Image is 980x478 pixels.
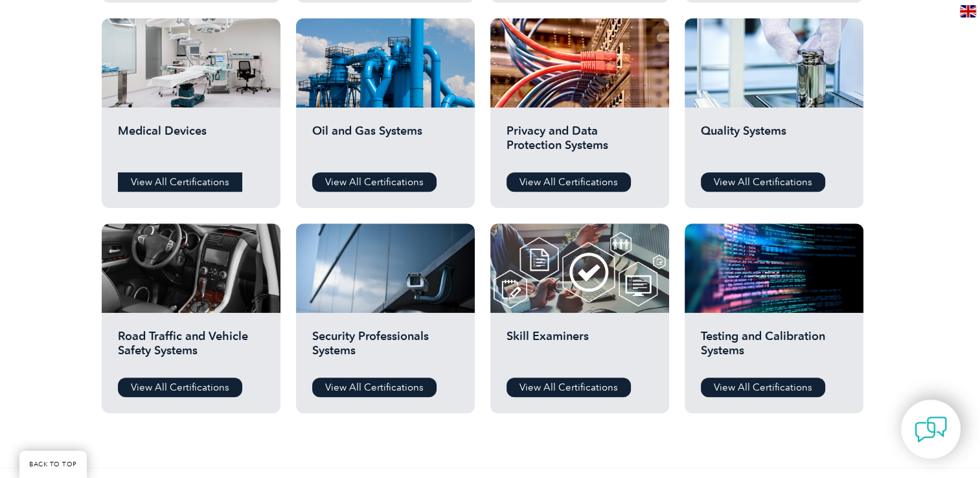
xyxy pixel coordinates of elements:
h2: Skill Examiners [507,329,653,368]
a: View All Certifications [118,378,242,397]
a: View All Certifications [312,378,437,397]
a: View All Certifications [118,172,242,192]
h2: Medical Devices [118,124,264,163]
a: View All Certifications [701,172,825,192]
h2: Road Traffic and Vehicle Safety Systems [118,329,264,368]
a: View All Certifications [507,378,631,397]
a: BACK TO TOP [19,451,87,478]
a: View All Certifications [507,172,631,192]
img: contact-chat.png [915,413,947,446]
h2: Security Professionals Systems [312,329,459,368]
h2: Privacy and Data Protection Systems [507,124,653,163]
img: en [960,5,976,17]
h2: Quality Systems [701,124,847,163]
a: View All Certifications [312,172,437,192]
h2: Testing and Calibration Systems [701,329,847,368]
a: View All Certifications [701,378,825,397]
h2: Oil and Gas Systems [312,124,459,163]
